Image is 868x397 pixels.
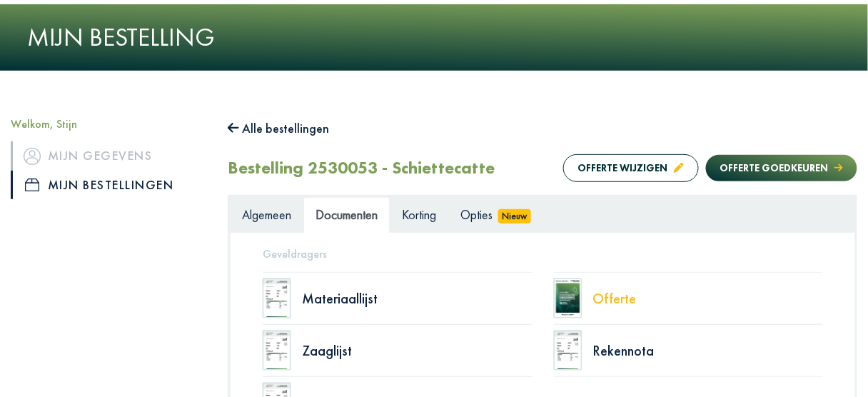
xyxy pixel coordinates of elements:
h1: Mijn bestelling [27,22,841,53]
div: Rekennota [593,343,824,358]
span: Korting [402,206,436,223]
img: icon [25,179,39,191]
span: Documenten [316,206,378,223]
img: doc [263,331,291,371]
img: doc [554,278,582,318]
img: icon [24,148,41,165]
h5: Geveldragers [263,247,823,261]
ul: Tabs [230,197,855,232]
button: Offerte wijzigen [563,154,699,182]
a: iconMijn bestellingen [11,171,206,199]
div: Materiaallijst [302,291,533,306]
div: Offerte [593,291,824,306]
button: Offerte goedkeuren [706,155,857,181]
h2: Bestelling 2530053 - Schiettecatte [228,158,495,179]
button: Alle bestellingen [228,117,329,140]
img: doc [554,331,582,371]
span: Algemeen [242,206,291,223]
a: iconMijn gegevens [11,141,206,170]
span: Opties [460,206,493,223]
span: Nieuw [498,209,531,223]
img: doc [263,278,291,318]
div: Zaaglijst [302,343,533,358]
h5: Welkom, Stijn [11,117,206,131]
